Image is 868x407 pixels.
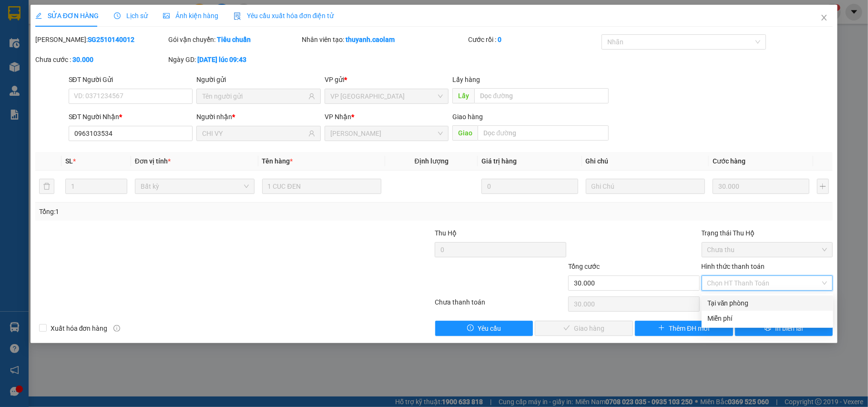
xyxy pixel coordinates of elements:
span: SỬA ĐƠN HÀNG [35,12,99,20]
span: exclamation-circle [467,325,474,332]
div: SĐT Người Gửi [69,74,193,85]
b: [DATE] lúc 09:43 [197,56,246,63]
input: Ghi Chú [586,179,705,194]
span: Cước hàng [713,157,745,165]
span: Giao [452,125,478,141]
span: Thu Hộ [435,229,457,237]
div: Tổng: 1 [39,206,336,217]
div: [PERSON_NAME]: [35,34,167,45]
span: Xuất hóa đơn hàng [47,323,112,334]
span: plus [658,325,665,332]
span: user [308,93,315,100]
div: SĐT Người Nhận [69,112,193,122]
div: Người nhận [196,112,321,122]
div: Tại văn phòng [707,298,827,308]
span: Tổng cước [568,263,600,270]
span: Ảnh kiện hàng [163,12,218,20]
span: user [308,130,315,137]
span: printer [765,325,771,332]
th: Ghi chú [582,152,709,171]
span: Giao hàng [452,113,483,121]
span: info-circle [113,325,120,332]
div: VP gửi [325,74,449,85]
span: In biên lai [775,323,803,334]
span: Định lượng [415,157,449,165]
div: Gói vận chuyển: [168,34,300,45]
span: Tên hàng [262,157,293,165]
div: Ngày GD: [168,54,300,65]
span: close [820,14,828,21]
span: picture [163,12,170,19]
div: Người gửi [196,74,321,85]
div: Nhân viên tạo: [302,34,466,45]
b: SG2510140012 [88,36,134,43]
span: clock-circle [114,12,121,19]
span: Đơn vị tính [135,157,171,165]
span: SL [65,157,73,165]
input: Tên người nhận [202,128,306,139]
span: Bất kỳ [141,179,249,193]
input: 0 [481,179,578,194]
span: Lấy hàng [452,76,480,83]
span: Yêu cầu [478,323,501,334]
span: VP Phan Thiết [330,126,443,141]
button: plus [817,179,829,194]
span: Giá trị hàng [481,157,517,165]
div: Chưa thanh toán [434,297,567,314]
span: Lịch sử [114,12,148,20]
div: Cước rồi : [468,34,600,45]
span: edit [35,12,42,19]
b: 0 [498,36,501,43]
b: 30.000 [72,56,93,63]
span: Chọn HT Thanh Toán [707,276,827,290]
div: Chưa cước : [35,54,167,65]
button: exclamation-circleYêu cầu [435,321,533,336]
button: plusThêm ĐH mới [635,321,733,336]
span: VP Sài Gòn [330,89,443,103]
div: Miễn phí [707,313,827,324]
label: Hình thức thanh toán [702,263,765,270]
input: Dọc đường [474,88,609,103]
b: thuyanh.caolam [346,36,395,43]
span: Thêm ĐH mới [669,323,709,334]
span: Chưa thu [707,243,827,257]
input: Tên người gửi [202,91,306,102]
button: printerIn biên lai [735,321,833,336]
img: icon [234,12,241,20]
div: Trạng thái Thu Hộ [702,228,833,238]
input: 0 [713,179,809,194]
input: Dọc đường [478,125,609,141]
button: delete [39,179,54,194]
button: checkGiao hàng [535,321,633,336]
span: Lấy [452,88,474,103]
input: VD: Bàn, Ghế [262,179,382,194]
b: Tiêu chuẩn [217,36,251,43]
button: Close [811,5,837,31]
span: Yêu cầu xuất hóa đơn điện tử [234,12,334,20]
span: VP Nhận [325,113,351,121]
